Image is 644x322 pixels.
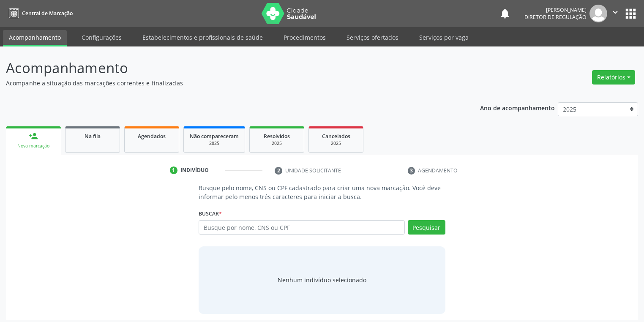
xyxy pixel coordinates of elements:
span: Central de Marcação [22,10,73,17]
div: Nenhum indivíduo selecionado [278,276,366,284]
a: Serviços por vaga [413,30,475,45]
span: Não compareceram [190,133,239,140]
button: apps [623,6,638,21]
div: person_add [29,131,38,141]
div: 1 [170,166,177,174]
div: Indivíduo [180,166,209,174]
span: Agendados [138,133,166,140]
img: img [589,5,607,22]
a: Acompanhamento [3,30,67,46]
span: Diretor de regulação [524,14,587,21]
input: Busque por nome, CNS ou CPF [199,220,405,235]
div: 2025 [315,140,357,147]
a: Procedimentos [278,30,332,45]
button:  [607,5,623,22]
button: Relatórios [592,70,635,85]
p: Acompanhe a situação das marcações correntes e finalizadas [6,79,448,87]
button: notifications [499,8,511,19]
div: 2025 [256,140,298,147]
i:  [611,8,620,17]
p: Ano de acompanhamento [480,102,555,113]
div: [PERSON_NAME] [524,6,587,14]
span: Cancelados [322,133,350,140]
p: Busque pelo nome, CNS ou CPF cadastrado para criar uma nova marcação. Você deve informar pelo men... [199,183,445,201]
button: Pesquisar [408,220,445,235]
a: Configurações [76,30,128,45]
a: Estabelecimentos e profissionais de saúde [136,30,269,45]
label: Buscar [199,207,222,220]
a: Central de Marcação [6,6,73,20]
a: Serviços ofertados [341,30,404,45]
span: Resolvidos [264,133,290,140]
div: 2025 [190,140,239,147]
div: Nova marcação [12,143,55,149]
span: Na fila [85,133,101,140]
p: Acompanhamento [6,57,448,79]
